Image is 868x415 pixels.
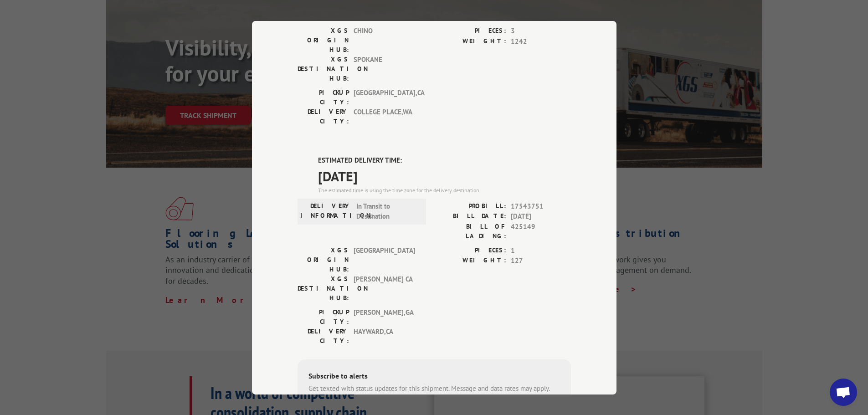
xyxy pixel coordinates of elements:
div: The estimated time is using the time zone for the delivery destination. [318,186,571,194]
span: [GEOGRAPHIC_DATA] [354,245,415,274]
label: BILL OF LADING: [434,221,506,241]
label: WEIGHT: [434,36,506,46]
span: CHINO [354,26,415,55]
span: HAYWARD , CA [354,326,415,345]
label: WEIGHT: [434,256,506,266]
span: 17543751 [511,201,571,211]
label: XGS DESTINATION HUB: [298,55,349,83]
span: 2691347 [511,2,571,21]
label: XGS DESTINATION HUB: [298,274,349,302]
label: PICKUP CITY: [298,88,349,107]
label: PIECES: [434,26,506,36]
span: [PERSON_NAME] CA [354,274,415,302]
label: DELIVERY CITY: [298,326,349,345]
label: BILL DATE: [434,211,506,222]
label: PIECES: [434,245,506,256]
label: DELIVERY CITY: [298,107,349,126]
a: Open chat [830,379,857,406]
span: 127 [511,256,571,266]
div: Get texted with status updates for this shipment. Message and data rates may apply. Message frequ... [308,383,560,404]
span: [DATE] [318,165,571,186]
span: [GEOGRAPHIC_DATA] , CA [354,88,415,107]
label: ESTIMATED DELIVERY TIME: [318,155,571,166]
span: In Transit to Destination [356,201,418,221]
label: BILL OF LADING: [434,2,506,21]
label: XGS ORIGIN HUB: [298,26,349,55]
label: DELIVERY INFORMATION: [300,201,352,221]
span: 3 [511,26,571,36]
span: 425149 [511,221,571,241]
label: XGS ORIGIN HUB: [298,245,349,274]
label: PICKUP CITY: [298,307,349,326]
span: SPOKANE [354,55,415,83]
span: 1 [511,245,571,256]
span: [PERSON_NAME] , GA [354,307,415,326]
span: 1242 [511,36,571,46]
span: COLLEGE PLACE , WA [354,107,415,126]
span: [DATE] [511,211,571,222]
div: Subscribe to alerts [308,370,560,383]
label: PROBILL: [434,201,506,211]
